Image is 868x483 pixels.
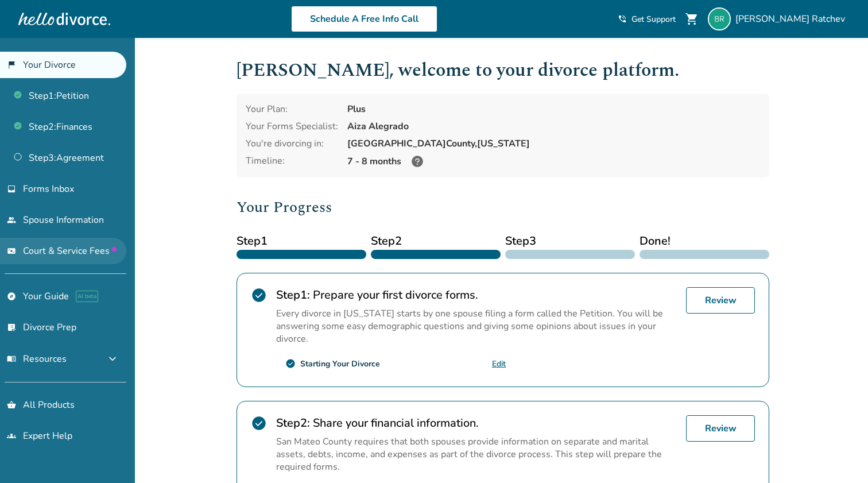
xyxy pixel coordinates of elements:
[251,287,267,303] span: check_circle
[686,415,755,442] a: Review
[276,415,677,431] h2: Share your financial information.
[285,358,296,369] span: check_circle
[7,431,16,441] span: groups
[371,233,501,250] span: Step 2
[237,196,769,219] h2: Your Progress
[811,428,868,483] iframe: Chat Widget
[237,233,366,250] span: Step 1
[618,14,627,24] span: phone_in_talk
[276,307,677,345] p: Every divorce in [US_STATE] starts by one spouse filing a form called the Petition. You will be a...
[246,137,338,150] div: You're divorcing in:
[7,400,16,409] span: shopping_basket
[246,120,338,133] div: Your Forms Specialist:
[347,154,760,168] div: 7 - 8 months
[291,6,437,32] a: Schedule A Free Info Call
[505,233,635,250] span: Step 3
[7,215,16,225] span: people
[300,358,380,369] div: Starting Your Divorce
[7,60,16,69] span: flag_2
[631,14,676,25] span: Get Support
[276,287,310,303] strong: Step 1 :
[237,56,769,84] h1: [PERSON_NAME] , welcome to your divorce platform.
[347,120,760,133] div: Aiza Alegrado
[7,354,16,364] span: menu_book
[618,14,676,25] a: phone_in_talkGet Support
[708,7,731,30] img: br1969.b@gmail.com
[23,245,117,257] span: Court & Service Fees
[7,323,16,332] span: list_alt_check
[640,233,769,250] span: Done!
[7,353,67,365] span: Resources
[7,292,16,301] span: explore
[276,287,677,303] h2: Prepare your first divorce forms.
[685,12,699,26] span: shopping_cart
[7,246,16,256] span: universal_currency_alt
[106,352,119,366] span: expand_more
[735,13,850,25] span: [PERSON_NAME] Ratchev
[23,183,74,195] span: Forms Inbox
[7,184,16,194] span: inbox
[251,415,267,431] span: check_circle
[347,103,760,115] div: Plus
[276,435,677,473] p: San Mateo County requires that both spouses provide information on separate and marital assets, d...
[492,358,506,369] a: Edit
[347,137,760,150] div: [GEOGRAPHIC_DATA] County, [US_STATE]
[76,291,98,302] span: AI beta
[246,154,338,168] div: Timeline:
[276,415,310,431] strong: Step 2 :
[686,287,755,314] a: Review
[246,103,338,115] div: Your Plan:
